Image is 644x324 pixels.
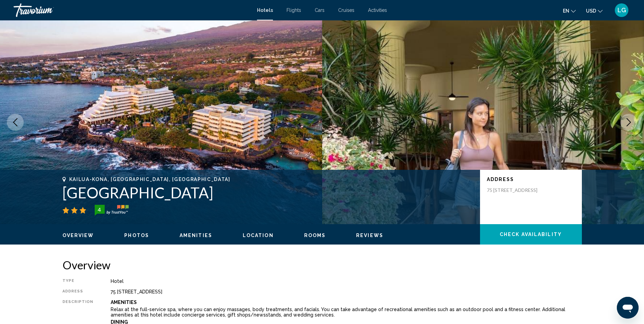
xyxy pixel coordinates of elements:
a: Cruises [338,7,354,13]
span: Amenities [180,233,212,238]
b: Amenities [111,300,137,305]
button: Location [243,232,274,238]
div: Hotel [111,278,582,284]
div: 4 [93,205,106,214]
p: Relax at the full-service spa, where you can enjoy massages, body treatments, and facials. You ca... [111,307,582,318]
button: Next image [620,114,637,131]
a: Activities [368,7,387,13]
button: User Menu [613,3,630,17]
button: Overview [62,232,94,238]
div: Address [62,289,94,294]
a: Flights [287,7,301,13]
a: Hotels [257,7,273,13]
button: Change language [563,6,576,16]
p: 75 [STREET_ADDRESS] [487,187,541,193]
button: Change currency [586,6,603,16]
div: Type [62,278,94,284]
h1: [GEOGRAPHIC_DATA] [62,184,473,201]
a: Cars [315,7,325,13]
button: Amenities [180,232,212,238]
span: Kailua-Kona, [GEOGRAPHIC_DATA], [GEOGRAPHIC_DATA] [69,177,231,182]
button: Rooms [304,232,326,238]
div: 75 [STREET_ADDRESS] [111,289,582,294]
img: trustyou-badge-hor.svg [95,205,129,216]
span: LG [618,7,626,14]
span: Overview [62,233,94,238]
span: Check Availability [500,232,562,237]
span: en [563,8,569,14]
button: Previous image [7,114,24,131]
p: Address [487,177,575,182]
button: Reviews [356,232,383,238]
span: Photos [124,233,149,238]
span: Rooms [304,233,326,238]
button: Photos [124,232,149,238]
iframe: Button to launch messaging window [617,297,639,319]
h2: Overview [62,258,582,272]
a: Travorium [14,3,250,17]
span: Location [243,233,274,238]
button: Check Availability [480,224,582,245]
span: Reviews [356,233,383,238]
span: USD [586,8,596,14]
